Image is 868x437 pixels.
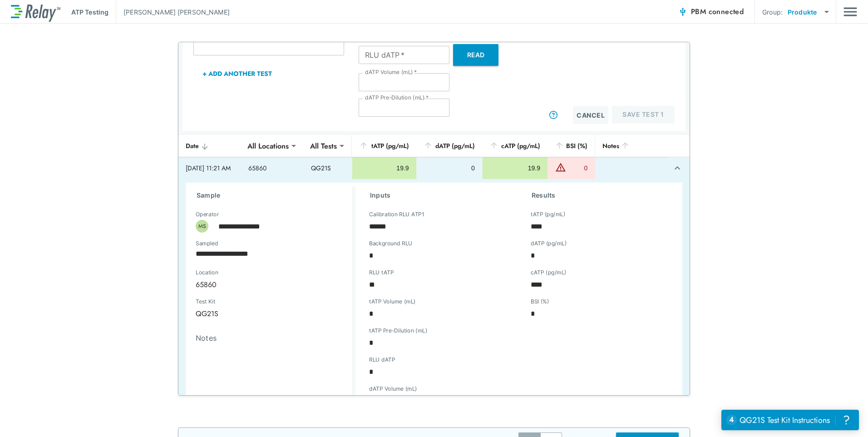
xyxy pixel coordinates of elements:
[369,298,416,305] label: tATP Volume (mL)
[678,7,687,16] img: Connected Icon
[359,140,409,151] div: tATP (pg/mL)
[453,44,498,66] button: Read
[675,3,747,21] button: PBM connected
[196,211,219,218] label: Operator
[489,140,540,151] div: cATP (pg/mL)
[691,5,744,18] span: PBM
[241,137,295,155] div: All Locations
[189,275,343,293] div: 65860
[721,410,859,430] iframe: Resource center
[531,240,567,247] label: dATP (pg/mL)
[186,164,234,173] div: [DATE] 11:21 AM
[196,298,265,305] label: Test Kit
[123,7,230,17] p: [PERSON_NAME] [PERSON_NAME]
[709,6,744,17] span: connected
[532,190,671,201] h3: Results
[573,106,608,124] button: Cancel
[369,211,424,218] label: Calibration RLU ATP1
[762,7,783,17] p: Group:
[555,140,587,151] div: BSI (%)
[241,157,304,179] td: 65860
[424,140,475,151] div: dATP (pg/mL)
[602,140,662,151] div: Notes
[369,240,412,247] label: Background RLU
[490,164,540,173] div: 19.9
[365,69,417,75] label: dATP Volume (mL)
[304,157,352,179] td: QG21S
[843,3,857,20] button: Main menu
[843,3,857,20] img: Drawer Icon
[196,240,218,247] label: Sampled
[369,269,394,276] label: RLU tATP
[11,2,60,22] img: LuminUltra Relay
[193,63,281,84] button: + Add Another Test
[370,190,510,201] h3: Inputs
[568,164,587,173] div: 0
[197,190,352,201] h3: Sample
[196,220,208,233] div: MS
[360,164,409,173] div: 19.9
[424,164,475,173] div: 0
[369,328,427,334] label: tATP Pre-Dilution (mL)
[555,162,566,173] img: Warning
[304,137,343,155] div: All Tests
[189,304,281,323] div: QG21S
[71,7,108,17] p: ATP Testing
[196,269,311,276] label: Location
[369,386,417,392] label: dATP Volume (mL)
[531,211,566,218] label: tATP (pg/mL)
[531,269,567,276] label: cATP (pg/mL)
[189,244,336,263] input: Choose date, selected date is Aug 28, 2025
[369,357,395,363] label: RLU dATP
[178,135,241,157] th: Date
[365,94,429,101] label: dATP Pre-Dilution (mL)
[531,298,549,305] label: BSI (%)
[670,160,685,176] button: expand row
